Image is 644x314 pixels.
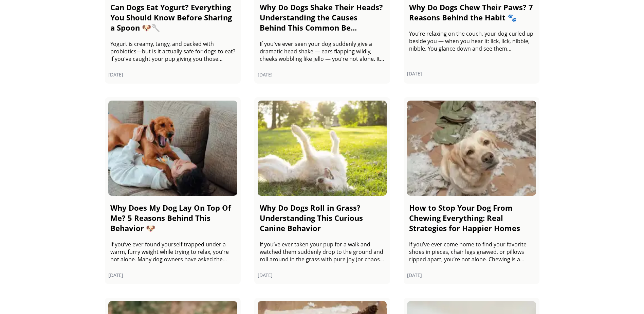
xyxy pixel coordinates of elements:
[409,241,534,263] p: If you’ve ever come home to find your favorite shoes in pieces, chair legs gnawed, or pillows rip...
[260,2,385,33] h2: Why Do Dogs Shake Their Heads? Understanding the Causes Behind This Common Be...
[110,241,235,263] p: If you’ve ever found yourself trapped under a warm, furry weight while trying to relax, you’re no...
[110,40,235,63] p: Yogurt is creamy, tangy, and packed with probiotics—but is it actually safe for dogs to eat?​ If ...
[260,40,385,63] p: If you've ever seen your dog suddenly give a dramatic head shake — ears flapping wildly, cheeks w...
[108,101,237,196] img: Why Does My Dog Lay On Top Of Me?
[407,272,536,278] span: [DATE]
[258,71,387,78] span: [DATE]
[409,203,534,233] h2: How to Stop Your Dog From Chewing Everything: Real Strategies for Happier Homes
[260,241,385,263] p: If you’ve ever taken your pup for a walk and watched them suddenly drop to the ground and roll ar...
[409,30,534,52] p: You’re relaxing on the couch, your dog curled up beside you — when you hear it: lick, lick, nibbl...
[407,101,536,196] img: How to Stop Your Dog From Chewing Everything: Real Strategies for Happier Homes
[409,2,534,22] h2: Why Do Dogs Chew Their Paws? 7 Reasons Behind the Habit 🐾
[258,101,387,196] img: Why Do Dogs Roll in Grass?
[260,203,385,233] h2: Why Do Dogs Roll in Grass? Understanding This Curious Canine Behavior
[108,71,237,78] span: [DATE]
[108,272,237,278] span: [DATE]
[254,97,390,284] a: Why Do Dogs Roll in Grass? Understanding This Curious Canine BehaviorIf you’ve ever taken your pu...
[105,97,241,284] a: Why Does My Dog Lay On Top Of Me? 5 Reasons Behind This Behavior 🐶If you’ve ever found yourself t...
[258,272,387,278] span: [DATE]
[407,70,536,77] span: [DATE]
[110,2,235,33] h2: Can Dogs Eat Yogurt? Everything You Should Know Before Sharing a Spoon 🐶🥄
[404,97,539,284] a: How to Stop Your Dog From Chewing Everything: Real Strategies for Happier HomesIf you’ve ever com...
[110,203,235,233] h2: Why Does My Dog Lay On Top Of Me? 5 Reasons Behind This Behavior 🐶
